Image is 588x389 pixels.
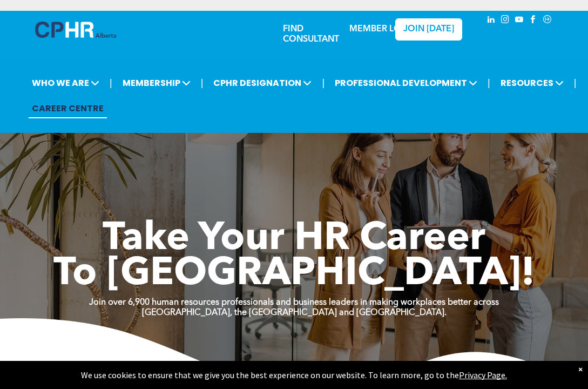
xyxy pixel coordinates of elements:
[499,14,511,28] a: instagram
[542,14,553,28] a: Social network
[29,98,107,118] a: CAREER CENTRE
[395,18,463,41] a: JOIN [DATE]
[53,255,535,294] span: To [GEOGRAPHIC_DATA]!
[89,298,499,307] strong: Join over 6,900 human resources professionals and business leaders in making workplaces better ac...
[29,73,103,93] span: WHO WE ARE
[459,370,507,380] a: Privacy Page.
[201,72,204,94] li: |
[528,14,539,28] a: facebook
[322,72,325,94] li: |
[110,72,112,94] li: |
[210,73,315,93] span: CPHR DESIGNATION
[142,308,447,317] strong: [GEOGRAPHIC_DATA], the [GEOGRAPHIC_DATA] and [GEOGRAPHIC_DATA].
[119,73,194,93] span: MEMBERSHIP
[349,25,417,33] a: MEMBER LOGIN
[497,73,567,93] span: RESOURCES
[283,25,339,44] a: FIND CONSULTANT
[485,14,497,28] a: linkedin
[103,220,485,259] span: Take Your HR Career
[403,24,454,35] span: JOIN [DATE]
[488,72,490,94] li: |
[513,14,525,28] a: youtube
[332,73,481,93] span: PROFESSIONAL DEVELOPMENT
[578,364,583,374] div: Dismiss notification
[35,22,116,38] img: A blue and white logo for cp alberta
[574,72,577,94] li: |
